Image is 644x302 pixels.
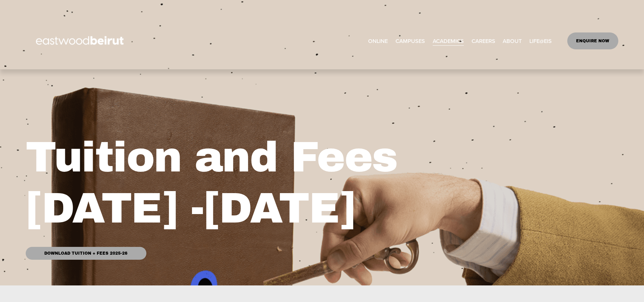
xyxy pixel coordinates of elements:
[472,36,495,47] a: CAREERS
[26,132,469,234] h1: Tuition and Fees [DATE] -[DATE]
[529,36,552,47] a: folder dropdown
[368,36,388,47] a: ONLINE
[396,36,425,47] a: folder dropdown
[567,32,618,49] a: ENQUIRE NOW
[503,36,522,47] a: folder dropdown
[503,36,522,46] span: ABOUT
[26,24,136,58] img: EastwoodIS Global Site
[433,36,464,46] span: ACADEMICS
[529,36,552,46] span: LIFE@EIS
[396,36,425,46] span: CAMPUSES
[433,36,464,47] a: folder dropdown
[26,247,146,260] a: Download Tuition + Fees 2025-26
